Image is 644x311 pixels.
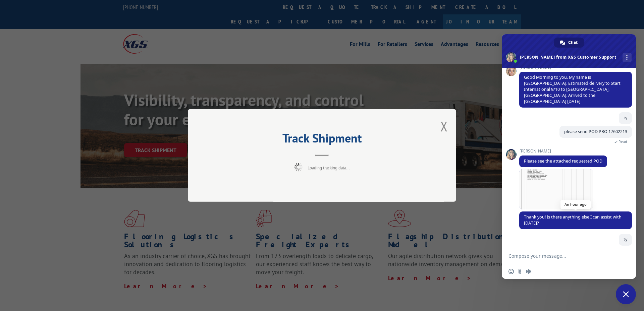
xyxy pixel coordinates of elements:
div: More channels [623,53,632,62]
span: Read [619,139,627,144]
span: Please see the attached requested POD [524,158,602,164]
span: ty [624,115,627,121]
span: Thank you! Is there anything else I can assist with [DATE]? [524,214,622,226]
div: Chat [554,38,584,48]
span: Send a file [517,269,523,274]
span: please send POD PRO 17602213 [564,129,627,134]
textarea: Compose your message... [508,253,614,259]
span: Chat [568,38,578,48]
div: Close chat [616,284,636,304]
span: ty [624,237,627,242]
span: Loading tracking data... [308,165,350,171]
span: Audio message [526,269,531,274]
img: xgs-loading [294,163,303,172]
span: [PERSON_NAME] [519,149,607,153]
h2: Track Shipment [221,133,423,146]
button: Close modal [440,117,448,135]
span: Good Morning to you. My name is [GEOGRAPHIC_DATA]. Estimated delivery to Start International 9/10... [524,74,621,104]
span: Insert an emoji [508,269,514,274]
